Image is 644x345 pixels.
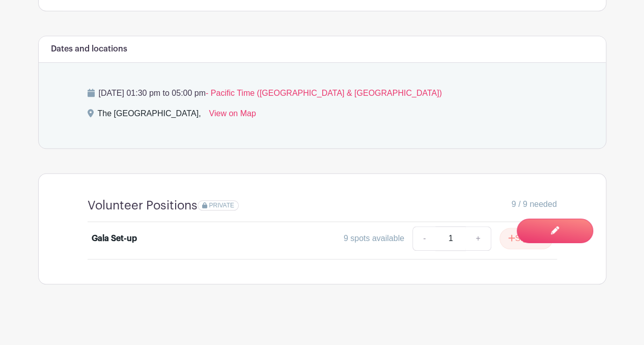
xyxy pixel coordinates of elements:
[209,202,234,209] span: PRIVATE
[344,232,404,245] div: 9 spots available
[92,232,137,245] div: Gala Set-up
[88,198,198,213] h4: Volunteer Positions
[206,89,442,97] span: - Pacific Time ([GEOGRAPHIC_DATA] & [GEOGRAPHIC_DATA])
[512,198,557,210] span: 9 / 9 needed
[98,108,201,124] div: The [GEOGRAPHIC_DATA],
[209,108,256,124] a: View on Map
[51,44,127,54] h6: Dates and locations
[465,226,491,251] a: +
[499,228,553,249] button: Sign Up
[88,87,557,99] p: [DATE] 01:30 pm to 05:00 pm
[412,226,436,251] a: -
